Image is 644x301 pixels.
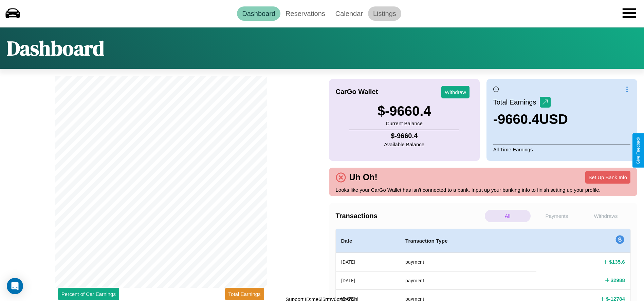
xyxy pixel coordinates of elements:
[336,88,378,96] h4: CarGo Wallet
[493,112,568,127] h3: -9660.4 USD
[336,212,483,220] h4: Transactions
[493,96,540,108] p: Total Earnings
[336,271,400,289] th: [DATE]
[611,277,625,284] h4: $ 2988
[400,271,536,289] th: payment
[346,172,381,182] h4: Uh Oh!
[237,6,280,21] a: Dashboard
[400,253,536,271] th: payment
[378,119,431,128] p: Current Balance
[330,6,368,21] a: Calendar
[336,185,631,194] p: Looks like your CarGo Wallet has isn't connected to a bank. Input up your banking info to finish ...
[378,104,431,119] h3: $ -9660.4
[280,6,330,21] a: Reservations
[609,258,625,265] h4: $ 135.6
[58,288,119,300] button: Percent of Car Earnings
[636,137,641,164] div: Give Feedback
[534,210,580,222] p: Payments
[7,278,23,294] div: Open Intercom Messenger
[384,132,424,140] h4: $ -9660.4
[441,86,470,98] button: Withdraw
[368,6,401,21] a: Listings
[225,288,264,300] button: Total Earnings
[7,34,104,62] h1: Dashboard
[585,171,630,184] button: Set Up Bank Info
[341,237,395,245] h4: Date
[583,210,629,222] p: Withdraws
[336,253,400,271] th: [DATE]
[485,210,531,222] p: All
[384,140,424,149] p: Available Balance
[493,145,630,154] p: All Time Earnings
[405,237,531,245] h4: Transaction Type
